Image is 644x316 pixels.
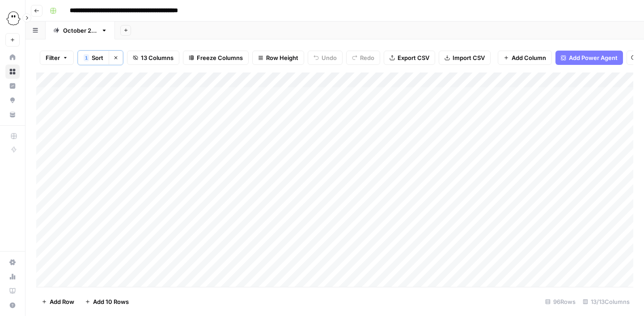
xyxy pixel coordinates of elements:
span: Import CSV [453,53,485,62]
a: Learning Hub [5,284,20,298]
a: Home [5,50,20,64]
a: Settings [5,255,20,269]
span: Add Column [512,53,546,62]
button: Add Power Agent [555,51,623,65]
a: Your Data [5,107,20,122]
span: Add Power Agent [569,53,618,62]
button: Add Column [498,51,552,65]
span: 13 Columns [141,53,174,62]
span: Row Height [266,53,298,62]
button: Add 10 Rows [80,295,134,309]
span: Add Row [50,297,74,306]
button: Add Row [36,295,80,309]
img: PhantomBuster Logo [5,10,21,26]
button: Row Height [252,51,304,65]
span: Redo [360,53,374,62]
span: Add 10 Rows [93,297,129,306]
button: 13 Columns [127,51,179,65]
button: Undo [308,51,343,65]
div: 13/13 Columns [579,295,633,309]
a: Opportunities [5,93,20,107]
span: Sort [92,53,103,62]
button: Redo [346,51,380,65]
button: Filter [40,51,74,65]
a: Browse [5,64,20,79]
button: Export CSV [384,51,435,65]
button: Freeze Columns [183,51,249,65]
span: 1 [85,54,88,61]
span: Export CSV [398,53,429,62]
a: Usage [5,269,20,284]
span: Undo [322,53,337,62]
span: Freeze Columns [197,53,243,62]
a: Insights [5,79,20,93]
div: [DATE] edits [63,26,97,35]
a: [DATE] edits [46,21,115,39]
button: 1Sort [78,51,109,65]
button: Import CSV [439,51,491,65]
div: 96 Rows [542,295,579,309]
div: 1 [84,54,89,61]
button: Workspace: PhantomBuster [5,7,20,30]
button: Help + Support [5,298,20,312]
span: Filter [46,53,60,62]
